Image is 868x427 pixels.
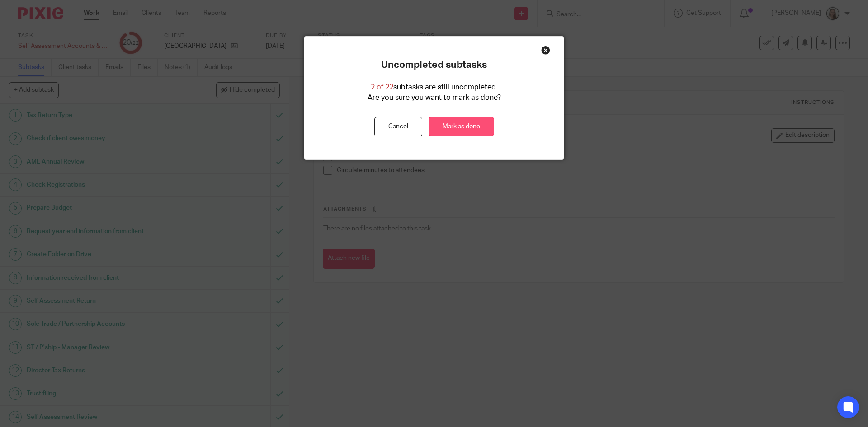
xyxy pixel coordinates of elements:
button: Cancel [374,117,422,136]
p: Are you sure you want to mark as done? [368,93,501,103]
div: Close this dialog window [541,46,550,55]
p: subtasks are still uncompleted. [371,82,498,93]
p: Uncompleted subtasks [381,59,487,71]
span: 2 of 22 [371,84,393,91]
a: Mark as done [429,117,494,136]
